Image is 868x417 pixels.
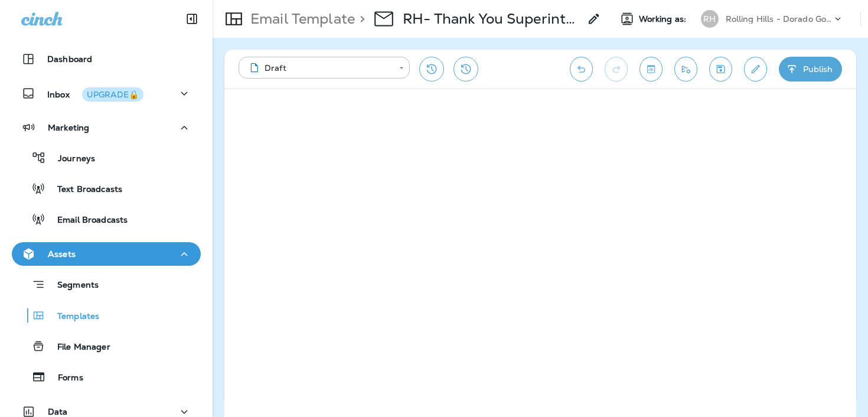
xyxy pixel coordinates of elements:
button: Toggle preview [639,57,663,82]
button: File Manager [12,334,201,359]
button: View Changelog [453,57,478,82]
span: Working as: [639,14,689,24]
p: Data [48,407,68,416]
button: Segments [12,272,201,297]
p: Marketing [48,123,89,132]
button: Assets [12,242,201,266]
button: Email Broadcasts [12,207,201,232]
p: Journeys [46,154,95,165]
button: Edit details [744,57,767,82]
div: UPGRADE🔒 [87,90,139,99]
p: Inbox [47,87,143,100]
button: Forms [12,364,201,389]
button: UPGRADE🔒 [82,87,143,102]
p: RH- Thank You Superintendents 2025 - Sept. [403,10,580,28]
button: Send test email [674,57,697,82]
p: Assets [48,249,76,259]
button: Templates [12,303,201,328]
button: Text Broadcasts [12,176,201,201]
div: RH [701,10,719,28]
button: Save [709,57,732,82]
button: Marketing [12,116,201,139]
p: Forms [46,373,83,384]
p: Text Broadcasts [45,184,122,196]
p: Templates [45,311,99,322]
p: Segments [45,280,99,292]
p: Email Broadcasts [45,215,128,226]
p: File Manager [45,342,110,353]
p: Dashboard [47,54,92,64]
div: Draft [247,62,391,74]
button: Dashboard [12,47,201,71]
p: Rolling Hills - Dorado Golf Courses [726,14,832,24]
button: Restore from previous version [419,57,444,82]
p: > [355,10,365,28]
button: Collapse Sidebar [175,7,208,31]
p: Email Template [246,10,355,28]
button: Journeys [12,145,201,170]
button: InboxUPGRADE🔒 [12,82,201,105]
button: Publish [779,57,842,82]
button: Undo [570,57,593,82]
